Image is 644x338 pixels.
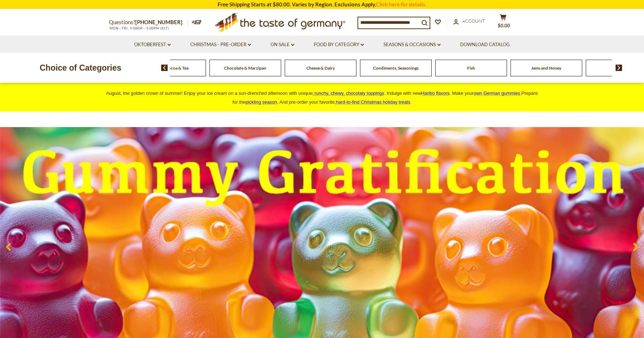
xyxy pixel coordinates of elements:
[383,41,441,49] a: Seasons & Occasions
[315,91,384,96] span: runchy, chewy, chocolaty toppings
[421,91,449,96] a: Haribo flavors
[336,99,411,105] span: .
[531,65,561,71] a: Jams and Honey
[498,23,510,28] span: $0.00
[271,41,294,49] a: On Sale
[336,99,410,105] a: hard-to-find Christmas holiday treats
[453,17,485,25] a: Account
[467,65,475,71] a: Fish
[376,1,426,7] a: Click here for details.
[616,65,622,71] img: next arrow
[314,41,364,49] a: Food By Category
[161,65,168,71] img: previous arrow
[474,91,520,96] span: own German gummies
[109,26,169,30] span: MON - FRI, 9:00AM - 5:00PM (EST)
[460,41,510,49] a: Download Catalog
[224,65,266,71] a: Chocolate & Marzipan
[306,65,335,71] a: Cheese & Dairy
[312,91,384,96] a: crunchy, chewy, chocolaty toppings
[190,41,251,49] a: Christmas - PRE-ORDER
[135,19,182,25] a: [PHONE_NUMBER]
[373,65,419,71] a: Condiments, Seasonings
[134,41,171,49] a: Oktoberfest
[492,14,514,32] button: $0.00
[246,99,277,105] a: pickling season
[462,18,485,24] span: Account
[109,18,188,27] p: Questions?
[106,91,538,105] span: August, the golden crown of summer! Enjoy your ice cream on a sun-drenched afternoon with unique ...
[151,65,189,71] a: Coffee, Cocoa & Tea
[474,91,521,96] a: own German gummies.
